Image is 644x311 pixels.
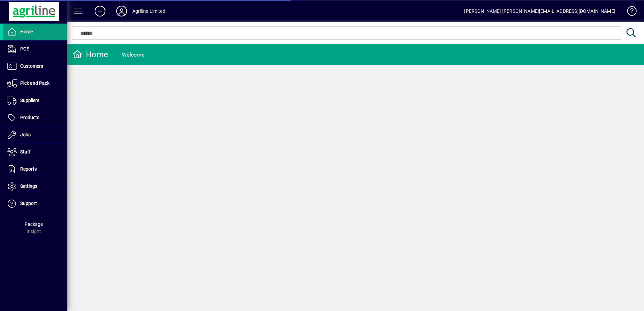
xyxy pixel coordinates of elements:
[25,221,43,227] span: Package
[20,115,39,120] span: Products
[464,6,615,16] div: [PERSON_NAME] [PERSON_NAME][EMAIL_ADDRESS][DOMAIN_NAME]
[20,132,31,137] span: Jobs
[3,178,67,195] a: Settings
[3,109,67,126] a: Products
[3,58,67,75] a: Customers
[3,161,67,178] a: Reports
[132,6,165,16] div: Agriline Limited
[3,127,67,143] a: Jobs
[622,1,636,23] a: Knowledge Base
[20,63,43,69] span: Customers
[20,98,39,103] span: Suppliers
[20,149,31,154] span: Staff
[3,195,67,212] a: Support
[3,75,67,92] a: Pick and Pack
[122,49,144,60] div: Welcome
[3,144,67,161] a: Staff
[3,41,67,58] a: POS
[20,46,29,51] span: POS
[20,29,33,34] span: Home
[20,80,50,86] span: Pick and Pack
[20,166,37,172] span: Reports
[72,49,108,60] div: Home
[20,201,37,206] span: Support
[111,5,132,17] button: Profile
[20,183,37,189] span: Settings
[89,5,111,17] button: Add
[3,92,67,109] a: Suppliers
